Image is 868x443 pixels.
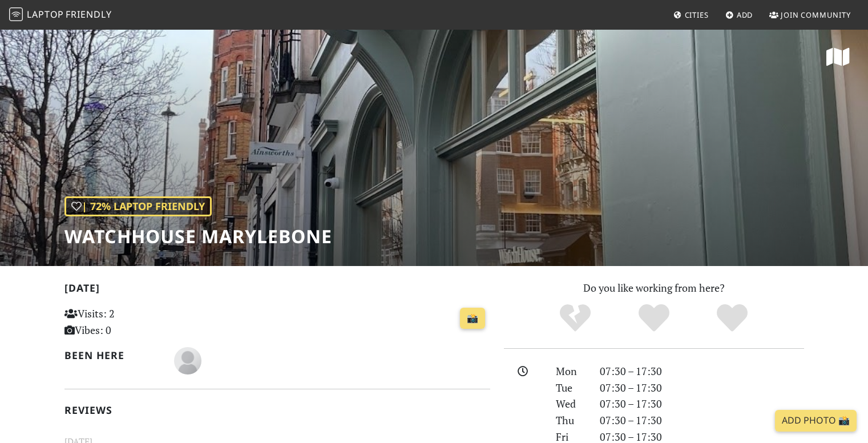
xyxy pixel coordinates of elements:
a: Cities [669,5,713,25]
span: Add [737,10,753,20]
img: blank-535327c66bd565773addf3077783bbfce4b00ec00e9fd257753287c682c7fa38.png [174,347,201,374]
a: Join Community [765,5,855,25]
div: No [536,303,615,334]
h2: [DATE] [64,282,490,299]
h2: Been here [64,349,161,361]
div: 07:30 – 17:30 [593,363,811,380]
a: LaptopFriendly LaptopFriendly [9,5,112,25]
span: Jo Locascio [174,353,201,367]
h1: WatchHouse Marylebone [64,225,332,247]
div: 07:30 – 17:30 [593,412,811,429]
span: Friendly [66,8,111,21]
a: Add [721,5,758,25]
h2: Reviews [64,404,490,416]
a: 📸 [460,308,485,329]
div: | 72% Laptop Friendly [64,196,212,216]
span: Laptop [27,8,64,21]
span: Join Community [781,10,851,20]
div: Thu [549,412,592,429]
p: Do you like working from here? [504,280,804,296]
p: Visits: 2 Vibes: 0 [64,305,197,339]
div: 07:30 – 17:30 [593,380,811,396]
a: Add Photo 📸 [775,410,857,432]
div: Yes [615,303,693,334]
div: 07:30 – 17:30 [593,396,811,412]
img: LaptopFriendly [9,7,23,21]
div: Wed [549,396,592,412]
div: Mon [549,363,592,380]
span: Cities [685,10,709,20]
div: Definitely! [693,303,772,334]
div: Tue [549,380,592,396]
